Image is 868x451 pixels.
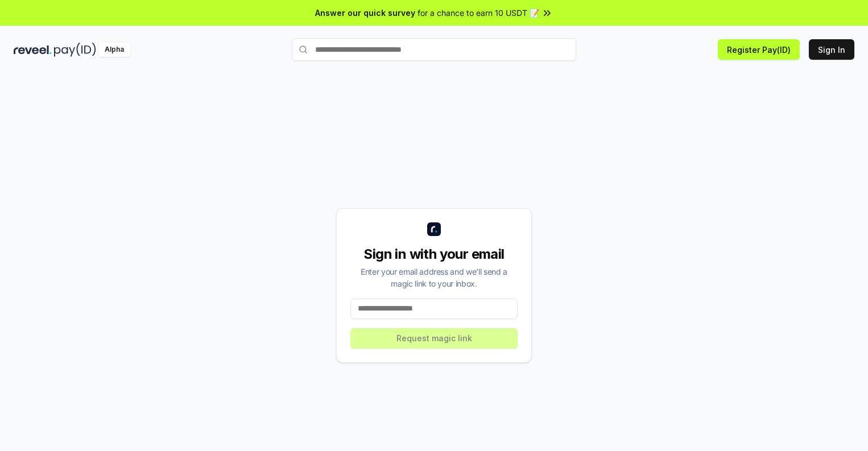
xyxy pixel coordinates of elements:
span: for a chance to earn 10 USDT 📝 [418,7,539,19]
div: Alpha [98,43,130,57]
img: reveel_dark [14,43,52,57]
div: Enter your email address and we’ll send a magic link to your inbox. [350,266,518,289]
button: Sign In [809,39,854,60]
span: Answer our quick survey [315,7,415,19]
img: logo_small [427,222,441,236]
button: Register Pay(ID) [718,39,800,60]
img: pay_id [54,43,96,57]
div: Sign in with your email [350,245,518,263]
